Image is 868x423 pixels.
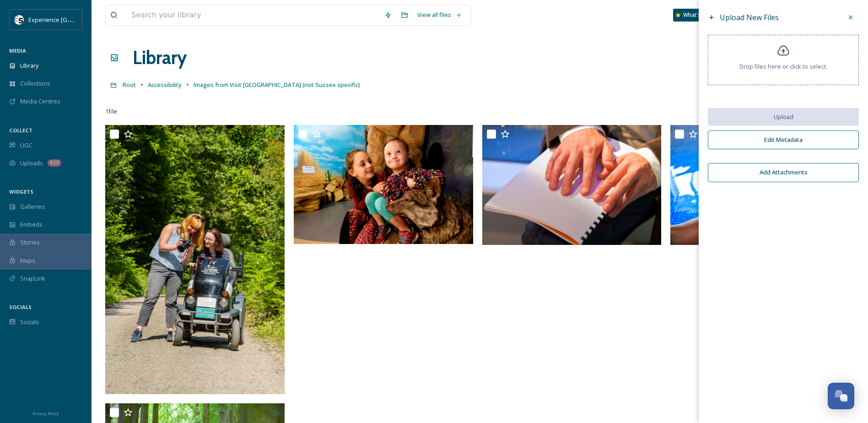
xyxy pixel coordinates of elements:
[148,81,182,89] span: Accessibility
[20,79,50,88] span: Collections
[123,79,136,90] a: Root
[127,5,380,25] input: Search your library
[482,125,662,244] img: 600930-199.jpg
[20,274,45,283] span: SnapLink
[15,15,24,24] img: WSCC%20ES%20Socials%20Icon%20-%20Secondary%20-%20Black.jpg
[739,62,827,71] span: Drop files here or click to select.
[9,127,32,134] span: COLLECT
[20,318,39,326] span: Socials
[32,407,59,418] a: Privacy Policy
[20,202,45,211] span: Galleries
[708,130,859,149] button: Edit Metadata
[123,81,136,89] span: Root
[105,125,285,394] img: 1033994-199.jpg
[294,125,473,244] img: 607628-199.jpg
[133,44,187,71] a: Library
[20,159,43,168] span: Uploads
[720,12,779,22] span: Upload New Files
[20,61,38,70] span: Library
[673,9,719,22] a: What's New
[708,163,859,182] button: Add Attachments
[28,15,119,24] span: Experience [GEOGRAPHIC_DATA]
[20,97,60,106] span: Media Centres
[194,79,360,90] a: Images from Visit [GEOGRAPHIC_DATA] (not Sussex specific)
[48,159,61,167] div: 813
[20,220,43,229] span: Embeds
[20,141,32,150] span: UGC
[708,108,859,126] button: Upload
[105,107,117,116] span: 1 file
[32,411,59,417] span: Privacy Policy
[148,79,182,90] a: Accessibility
[20,256,35,265] span: Maps
[20,238,40,247] span: Stories
[9,304,32,310] span: SOCIALS
[194,81,360,89] span: Images from Visit [GEOGRAPHIC_DATA] (not Sussex specific)
[9,47,26,54] span: MEDIA
[828,383,854,409] button: Open Chat
[413,6,466,24] a: View all files
[9,188,33,195] span: WIDGETS
[670,125,850,244] img: 600456-199.jpg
